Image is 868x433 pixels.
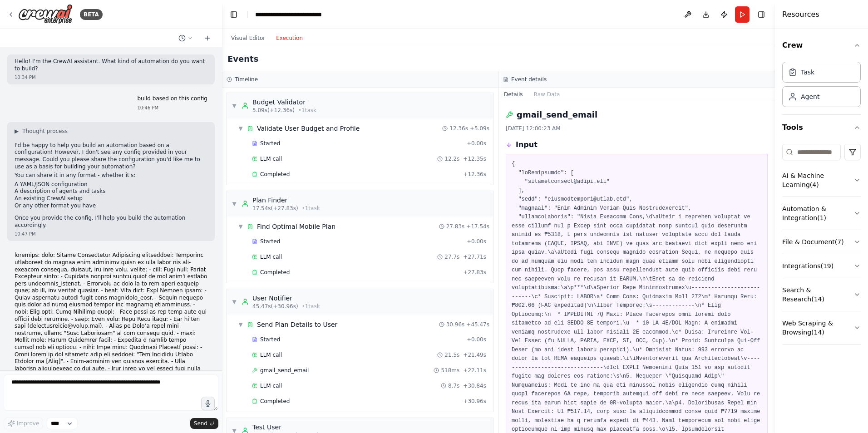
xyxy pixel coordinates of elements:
[238,321,243,328] span: ▼
[260,351,282,359] span: LLM call
[466,321,489,328] span: + 45.47s
[15,128,19,135] span: ▶
[463,398,486,405] span: + 30.96s
[463,269,486,276] span: + 27.83s
[22,128,68,135] span: Thought process
[257,320,337,329] div: Send Plan Details to User
[506,125,768,132] div: [DATE] 12:00:23 AM
[463,367,486,374] span: + 22.11s
[252,98,316,107] div: Budget Validator
[444,253,459,261] span: 27.7s
[463,171,486,178] span: + 12.36s
[528,88,566,101] button: Raw Data
[782,140,861,352] div: Tools
[516,139,538,150] h3: Input
[782,197,861,230] button: Automation & Integration(1)
[782,278,861,311] button: Search & Research(14)
[227,53,258,65] h2: Events
[801,68,814,77] div: Task
[271,33,308,44] button: Execution
[252,196,320,205] div: Plan Finder
[260,336,280,343] span: Started
[511,76,547,83] h3: Event details
[232,102,237,109] span: ▼
[755,8,768,21] button: Hide right sidebar
[782,230,861,254] button: File & Document(7)
[15,252,207,394] p: loremips: dolo: Sitame Consectetur Adipiscing elitseddoei: Temporinc utlaboreet do magnaa enim ad...
[260,382,282,389] span: LLM call
[252,107,295,114] span: 5.09s (+12.36s)
[782,115,861,140] button: Tools
[498,88,528,101] button: Details
[449,125,468,132] span: 12.36s
[260,171,290,178] span: Completed
[4,418,43,429] button: Improve
[15,231,207,237] div: 10:47 PM
[260,253,282,261] span: LLM call
[260,398,290,405] span: Completed
[238,125,243,132] span: ▼
[260,269,290,276] span: Completed
[175,33,197,44] button: Switch to previous chat
[238,223,243,230] span: ▼
[15,188,207,195] li: A description of agents and tasks
[470,125,489,132] span: + 5.09s
[15,181,207,188] li: A YAML/JSON configuration
[252,423,320,432] div: Test User
[257,124,360,133] div: Validate User Budget and Profile
[302,303,320,310] span: • 1 task
[463,155,486,162] span: + 12.35s
[463,253,486,261] span: + 27.71s
[260,367,309,374] span: gmail_send_email
[782,311,861,344] button: Web Scraping & Browsing(14)
[17,420,39,427] span: Improve
[15,128,68,135] button: ▶Thought process
[232,200,237,207] span: ▼
[782,9,819,20] h4: Resources
[201,397,215,410] button: Click to speak your automation idea
[15,195,207,202] li: An existing CrewAI setup
[444,155,459,162] span: 12.2s
[137,104,207,111] div: 10:46 PM
[446,223,465,230] span: 27.83s
[137,95,207,103] p: build based on this config
[15,172,207,179] p: You can share it in any format - whether it's:
[782,254,861,278] button: Integrations(19)
[15,202,207,210] li: Or any other format you have
[194,420,207,427] span: Send
[467,140,486,147] span: + 0.00s
[255,10,322,19] nav: breadcrumb
[260,155,282,162] span: LLM call
[441,367,459,374] span: 518ms
[15,215,207,229] p: Once you provide the config, I'll help you build the automation accordingly.
[448,382,459,389] span: 8.7s
[232,298,237,305] span: ▼
[227,8,240,21] button: Hide left sidebar
[466,223,489,230] span: + 17.54s
[782,58,861,114] div: Crew
[80,9,103,20] div: BETA
[252,205,298,212] span: 17.54s (+27.83s)
[444,351,459,359] span: 21.5s
[446,321,465,328] span: 30.96s
[298,107,316,114] span: • 1 task
[15,58,207,72] p: Hello! I'm the CrewAI assistant. What kind of automation do you want to build?
[260,140,280,147] span: Started
[801,92,819,101] div: Agent
[15,74,207,81] div: 10:34 PM
[15,142,207,170] p: I'd be happy to help you build an automation based on a configuration! However, I don't see any c...
[260,238,280,245] span: Started
[463,351,486,359] span: + 21.49s
[18,4,73,25] img: Logo
[235,76,258,83] h3: Timeline
[257,222,335,231] div: Find Optimal Mobile Plan
[782,33,861,58] button: Crew
[190,418,218,429] button: Send
[252,303,298,310] span: 45.47s (+30.96s)
[252,294,320,303] div: User Notifier
[463,382,486,389] span: + 30.84s
[517,108,597,121] h2: gmail_send_email
[467,238,486,245] span: + 0.00s
[782,164,861,197] button: AI & Machine Learning(4)
[302,205,320,212] span: • 1 task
